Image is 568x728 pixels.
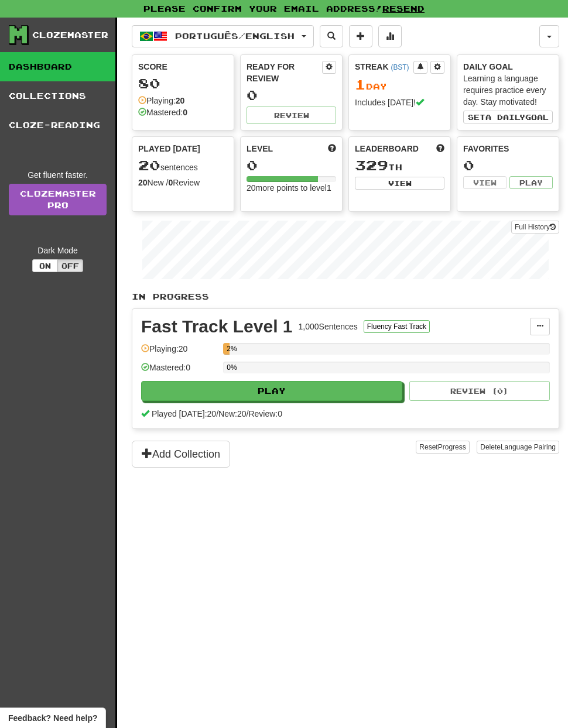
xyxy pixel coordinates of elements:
[355,158,444,173] div: th
[463,73,553,108] div: Learning a language requires practice every day. Stay motivated!
[247,158,336,173] div: 0
[463,143,553,154] div: Favorites
[509,176,553,189] button: Play
[132,25,314,47] button: Português/English
[57,259,83,272] button: Off
[218,409,246,418] span: New: 20
[477,441,559,454] button: DeleteLanguage Pairing
[9,245,107,256] div: Dark Mode
[436,143,444,154] span: This week in points, UTC
[227,343,230,355] div: 2%
[141,362,217,381] div: Mastered: 0
[247,409,249,418] span: /
[382,4,425,13] a: Resend
[463,158,553,173] div: 0
[409,381,550,401] button: Review (0)
[141,381,402,401] button: Play
[355,97,444,108] div: Includes [DATE]!
[141,343,217,362] div: Playing: 20
[463,176,507,189] button: View
[364,320,430,333] button: Fluency Fast Track
[247,182,336,194] div: 20 more points to level 1
[247,143,273,154] span: Level
[355,177,444,190] button: View
[132,291,559,303] p: In Progress
[138,95,184,107] div: Playing:
[138,107,187,118] div: Mastered:
[138,76,228,91] div: 80
[141,318,293,335] div: Fast Track Level 1
[32,259,58,272] button: On
[299,321,358,332] div: 1,000 Sentences
[391,63,409,71] a: (BST)
[132,441,230,468] button: Add Collection
[9,169,107,181] div: Get fluent faster.
[320,25,343,47] button: Search sentences
[138,157,160,173] span: 20
[183,108,187,117] strong: 0
[463,111,553,123] button: Seta dailygoal
[355,76,366,92] span: 1
[175,31,295,41] span: Português / English
[9,184,107,215] a: ClozemasterPro
[355,61,413,73] div: Streak
[355,143,419,154] span: Leaderboard
[8,712,97,724] span: Open feedback widget
[152,409,216,418] span: Played [DATE]: 20
[247,88,336,102] div: 0
[216,409,218,418] span: /
[138,177,228,188] div: New / Review
[32,29,108,41] div: Clozemaster
[247,61,322,84] div: Ready for Review
[349,25,372,47] button: Add sentence to collection
[138,143,200,154] span: Played [DATE]
[168,178,173,187] strong: 0
[138,61,228,73] div: Score
[438,443,466,451] span: Progress
[176,96,185,105] strong: 20
[378,25,402,47] button: More stats
[463,61,553,73] div: Daily Goal
[511,221,559,233] button: Full History
[138,178,148,187] strong: 20
[501,443,556,451] span: Language Pairing
[247,107,336,124] button: Review
[355,157,388,173] span: 329
[138,158,228,173] div: sentences
[416,441,469,454] button: ResetProgress
[248,409,282,418] span: Review: 0
[355,77,444,92] div: Day
[328,143,336,154] span: Score more points to level up
[485,113,525,121] span: a daily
